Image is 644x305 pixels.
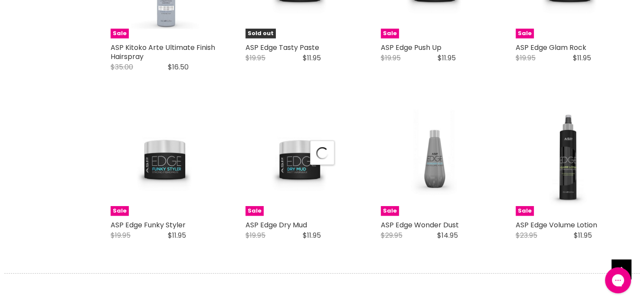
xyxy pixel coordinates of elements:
[111,43,215,62] a: ASP Kitoko Arte Ultimate Finish Hairspray
[516,107,624,216] a: ASP Edge Volume Lotion Sale
[111,230,131,240] span: $19.95
[381,53,401,63] span: $19.95
[168,230,186,240] span: $11.95
[573,230,592,240] span: $11.95
[111,220,186,230] a: ASP Edge Funky Styler
[516,29,534,39] span: Sale
[245,220,307,230] a: ASP Edge Dry Mud
[438,53,456,63] span: $11.95
[303,230,321,240] span: $11.95
[111,206,129,216] span: Sale
[381,230,402,240] span: $29.95
[381,43,441,52] a: ASP Edge Push Up
[381,206,399,216] span: Sale
[111,107,219,216] a: ASP Edge Funky Styler Sale
[111,29,129,39] span: Sale
[516,206,534,216] span: Sale
[245,230,265,240] span: $19.95
[381,107,490,216] a: ASP Edge Wonder Dust Sale
[111,62,133,72] span: $35.00
[245,43,319,52] a: ASP Edge Tasty Paste
[516,43,586,52] a: ASP Edge Glam Rock
[245,53,265,63] span: $19.95
[245,107,354,216] a: ASP Edge Dry Mud Sale
[572,53,591,63] span: $11.95
[611,259,631,282] span: Back to top
[381,29,399,39] span: Sale
[381,220,459,230] a: ASP Edge Wonder Dust
[516,230,537,240] span: $23.95
[437,230,458,240] span: $14.95
[245,107,354,216] img: ASP Edge Dry Mud
[303,53,321,63] span: $11.95
[168,62,189,72] span: $16.50
[516,107,624,216] img: ASP Edge Volume Lotion
[516,53,536,63] span: $19.95
[611,259,631,279] a: Back to top
[601,264,635,296] iframe: Gorgias live chat messenger
[245,29,276,39] span: Sold out
[381,107,490,216] img: ASP Edge Wonder Dust
[245,206,264,216] span: Sale
[111,107,219,216] img: ASP Edge Funky Styler
[516,220,597,230] a: ASP Edge Volume Lotion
